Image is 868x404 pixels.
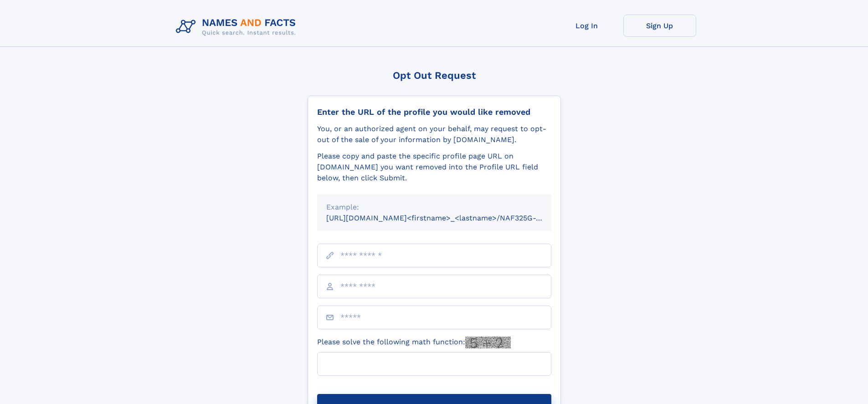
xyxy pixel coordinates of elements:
[550,15,623,37] a: Log In
[317,107,551,117] div: Enter the URL of the profile you would like removed
[308,70,561,81] div: Opt Out Request
[623,15,696,37] a: Sign Up
[317,123,551,145] div: You, or an authorized agent on your behalf, may request to opt-out of the sale of your informatio...
[326,214,569,222] small: [URL][DOMAIN_NAME]<firstname>_<lastname>/NAF325G-xxxxxxxx
[317,337,511,348] label: Please solve the following math function:
[326,202,542,213] div: Example:
[172,15,303,39] img: Logo Names and Facts
[317,151,551,184] div: Please copy and paste the specific profile page URL on [DOMAIN_NAME] you want removed into the Pr...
